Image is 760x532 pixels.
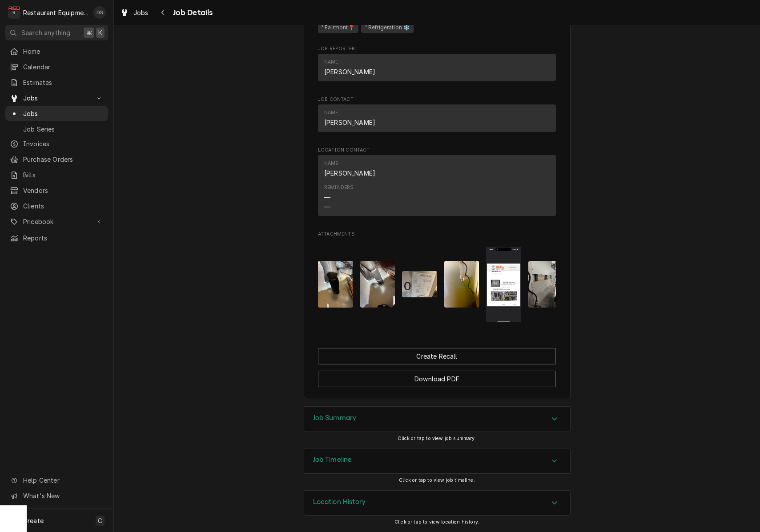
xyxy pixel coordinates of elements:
[304,491,570,516] div: Accordion Header
[318,261,353,308] img: p6Umvw2KS5SaFhQoMomh
[324,109,375,127] div: Name
[318,371,556,387] button: Download PDF
[8,6,20,19] div: Restaurant Equipment Diagnostics's Avatar
[324,160,375,178] div: Name
[23,170,104,180] span: Bills
[324,184,354,191] div: Reminders
[304,490,571,516] div: Location History
[23,186,104,195] span: Vendors
[318,155,556,220] div: Location Contact List
[313,498,366,506] h3: Location History
[98,516,102,525] span: C
[528,261,563,308] img: hUVG2mmFSRuAtuOemgcG
[5,214,108,229] a: Go to Pricebook
[23,8,88,17] div: Restaurant Equipment Diagnostics
[304,448,571,474] div: Job Timeline
[93,6,106,19] div: DS
[361,23,414,33] span: ⁴ Refrigeration ❄️
[318,231,556,329] div: Attachments
[5,152,108,167] a: Purchase Orders
[318,155,556,216] div: Contact
[324,59,375,76] div: Name
[324,184,354,211] div: Reminders
[313,456,352,464] h3: Job Timeline
[5,25,108,40] button: Search anything⌘K
[23,62,104,72] span: Calendar
[5,231,108,245] a: Reports
[318,96,556,136] div: Job Contact
[21,28,70,37] span: Search anything
[8,6,20,19] div: R
[93,6,106,19] div: Derek Stewart's Avatar
[318,147,556,154] span: Location Contact
[5,75,108,90] a: Estimates
[304,406,571,432] div: Job Summary
[23,109,104,118] span: Jobs
[5,106,108,121] a: Jobs
[318,23,358,33] span: ¹ Fairmont📍
[324,67,375,76] div: [PERSON_NAME]
[318,54,556,85] div: Job Reporter List
[133,8,149,17] span: Jobs
[318,364,556,387] div: Button Group Row
[156,5,170,20] button: Navigate back
[318,96,556,103] span: Job Contact
[5,199,108,213] a: Clients
[318,21,556,35] span: [object Object]
[5,60,108,74] a: Calendar
[304,407,570,432] div: Accordion Header
[360,261,395,308] img: FcZzfzj1SjmnP8G6QuQL
[5,473,108,488] a: Go to Help Center
[23,217,90,226] span: Pricebook
[324,118,375,127] div: [PERSON_NAME]
[23,93,90,103] span: Jobs
[23,201,104,211] span: Clients
[318,45,556,52] span: Job Reporter
[318,348,556,364] div: Button Group Row
[304,407,570,432] button: Accordion Details Expand Trigger
[318,104,556,136] div: Job Contact List
[444,261,479,308] img: zRXweFzZSFe75OfkLnnE
[117,5,152,20] a: Jobs
[23,124,104,134] span: Job Series
[5,122,108,136] a: Job Series
[318,240,556,329] span: Attachments
[318,231,556,238] span: Attachments
[23,139,104,148] span: Invoices
[324,59,338,66] div: Name
[486,247,521,323] img: fh6A9nRWGsCFIKigu2Nw
[318,104,556,132] div: Contact
[23,78,104,87] span: Estimates
[98,28,102,37] span: K
[23,47,104,56] span: Home
[23,491,103,500] span: What's New
[324,193,330,202] div: —
[324,160,338,167] div: Name
[313,414,357,422] h3: Job Summary
[23,233,104,243] span: Reports
[304,448,570,473] div: Accordion Header
[324,202,330,212] div: —
[304,491,570,516] button: Accordion Details Expand Trigger
[324,109,338,116] div: Name
[398,436,476,441] span: Click or tap to view job summary.
[402,271,437,297] img: 4WBVqKkwTTaH0DSFf02V
[5,44,108,59] a: Home
[170,7,213,19] span: Job Details
[399,477,474,483] span: Click or tap to view job timeline.
[5,168,108,182] a: Bills
[23,155,104,164] span: Purchase Orders
[5,183,108,198] a: Vendors
[23,476,103,485] span: Help Center
[324,168,375,178] div: [PERSON_NAME]
[86,28,92,37] span: ⌘
[304,448,570,473] button: Accordion Details Expand Trigger
[318,147,556,220] div: Location Contact
[318,45,556,85] div: Job Reporter
[5,136,108,151] a: Invoices
[5,91,108,105] a: Go to Jobs
[23,517,44,524] span: Create
[318,348,556,364] button: Create Recall
[5,488,108,503] a: Go to What's New
[318,348,556,387] div: Button Group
